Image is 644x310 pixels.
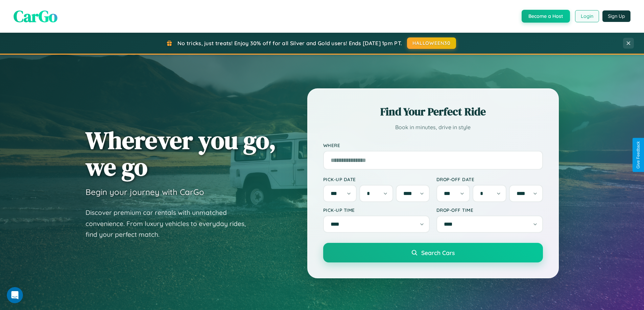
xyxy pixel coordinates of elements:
[436,176,543,182] label: Drop-off Date
[177,40,402,47] span: No tricks, just treats! Enjoy 30% off for all Silver and Gold users! Ends [DATE] 1pm PT.
[323,176,430,182] label: Pick-up Date
[323,243,543,262] button: Search Cars
[14,5,57,27] span: CarGo
[575,10,599,22] button: Login
[602,10,630,22] button: Sign Up
[323,122,543,132] p: Book in minutes, drive in style
[636,141,641,169] div: Give Feedback
[323,142,543,148] label: Where
[323,104,543,119] h2: Find Your Perfect Ride
[7,287,23,303] iframe: Intercom live chat
[86,127,276,180] h1: Wherever you go, we go
[407,37,456,49] button: HALLOWEEN30
[522,10,570,23] button: Become a Host
[421,249,455,256] span: Search Cars
[86,207,255,240] p: Discover premium car rentals with unmatched convenience. From luxury vehicles to everyday rides, ...
[436,207,543,213] label: Drop-off Time
[86,187,204,197] h3: Begin your journey with CarGo
[323,207,430,213] label: Pick-up Time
